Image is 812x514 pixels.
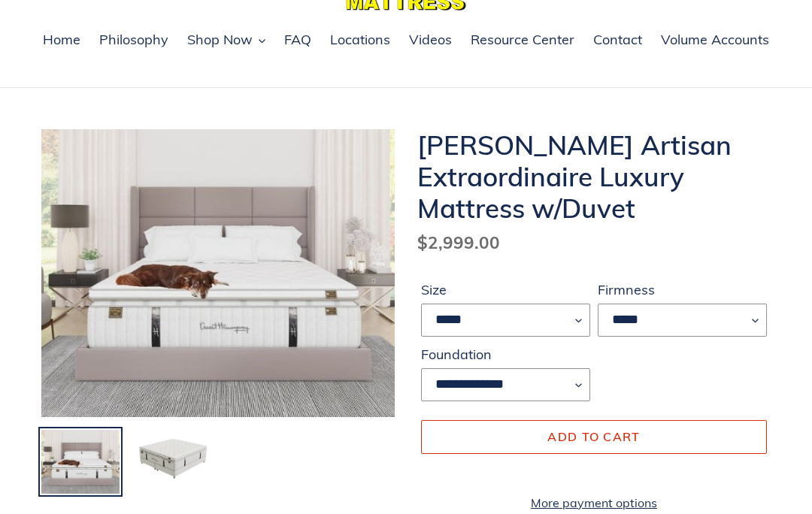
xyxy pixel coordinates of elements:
span: $2,999.00 [417,231,500,253]
button: Shop Now [180,29,273,52]
span: Add to cart [547,429,640,444]
span: Locations [330,31,390,49]
span: Resource Center [471,31,574,49]
span: Videos [409,31,452,49]
h1: [PERSON_NAME] Artisan Extraordinaire Luxury Mattress w/Duvet [417,129,771,224]
button: Add to cart [421,420,767,453]
a: Home [35,29,88,52]
a: Locations [323,29,398,52]
label: Foundation [421,344,590,364]
span: Philosophy [99,31,168,49]
a: More payment options [421,494,767,512]
label: Size [421,280,590,300]
a: Volume Accounts [653,29,777,52]
label: Firmness [598,280,767,300]
img: Load image into Gallery viewer, artesian-extraordinaire-mattress [40,428,121,495]
span: Home [43,31,80,49]
a: Philosophy [92,29,176,52]
span: FAQ [284,31,311,49]
img: Load image into Gallery viewer, artesian-extraordinaire-mattress [132,428,213,483]
span: Volume Accounts [661,31,769,49]
a: Videos [401,29,459,52]
span: Contact [593,31,642,49]
a: Resource Center [463,29,582,52]
span: Shop Now [187,31,253,49]
a: Contact [586,29,650,52]
a: FAQ [277,29,319,52]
